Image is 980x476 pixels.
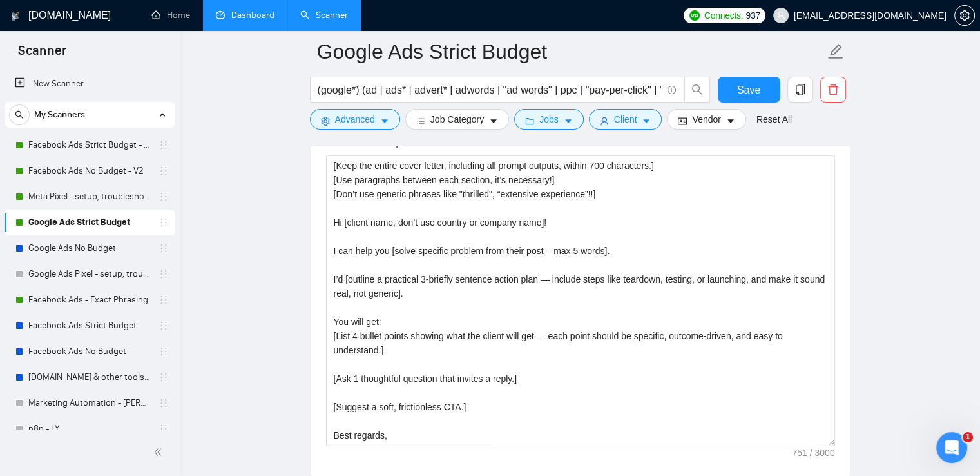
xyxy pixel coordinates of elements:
span: double-left [153,446,166,459]
button: folderJobscaret-down [514,109,584,130]
span: holder [159,424,169,434]
span: holder [159,295,169,305]
iframe: Intercom live chat [936,432,967,463]
button: idcardVendorcaret-down [667,109,745,130]
a: n8n - LY [28,416,151,442]
textarea: Cover letter template: [326,155,835,446]
button: setting [954,5,975,26]
span: search [685,84,709,95]
span: holder [159,166,169,176]
button: userClientcaret-down [589,109,662,130]
span: holder [159,217,169,228]
span: info-circle [668,86,676,94]
span: caret-down [489,116,498,126]
span: user [600,116,609,126]
a: Facebook Ads No Budget - V2 [28,158,151,184]
span: caret-down [726,116,735,126]
a: [DOMAIN_NAME] & other tools - [PERSON_NAME] [28,364,151,390]
span: Job Category [430,112,484,126]
button: Save [718,77,780,103]
a: Google Ads Strict Budget [28,210,151,235]
a: setting [954,10,975,21]
a: Facebook Ads - Exact Phrasing [28,287,151,313]
span: Client [614,112,637,126]
span: copy [788,84,812,95]
span: holder [159,398,169,408]
span: holder [159,372,169,382]
span: holder [159,140,169,150]
button: search [9,104,30,125]
span: Vendor [692,112,720,126]
img: upwork-logo.png [689,10,700,21]
span: Scanner [8,41,77,68]
span: holder [159,192,169,202]
button: copy [787,77,813,103]
span: Advanced [335,112,375,126]
a: Marketing Automation - [PERSON_NAME] [28,390,151,416]
button: delete [820,77,846,103]
a: Facebook Ads Strict Budget [28,313,151,339]
span: holder [159,269,169,279]
span: Save [737,82,760,98]
button: search [684,77,710,103]
img: logo [11,6,20,26]
span: delete [821,84,845,95]
span: 937 [745,8,760,23]
span: bars [416,116,425,126]
a: New Scanner [15,71,165,97]
a: Google Ads No Budget [28,235,151,261]
a: homeHome [151,10,190,21]
a: Facebook Ads Strict Budget - V2 [28,132,151,158]
input: Scanner name... [317,35,825,68]
span: setting [321,116,330,126]
span: caret-down [642,116,651,126]
span: Connects: [704,8,743,23]
a: searchScanner [300,10,348,21]
input: Search Freelance Jobs... [318,82,662,98]
span: 1 [963,432,973,442]
span: My Scanners [34,102,85,128]
span: folder [525,116,534,126]
span: holder [159,321,169,331]
span: user [776,11,785,20]
span: edit [827,43,844,60]
span: holder [159,346,169,357]
span: caret-down [564,116,573,126]
a: Reset All [756,112,792,126]
a: Google Ads Pixel - setup, troubleshooting, tracking [28,261,151,287]
span: caret-down [380,116,389,126]
button: settingAdvancedcaret-down [310,109,400,130]
span: holder [159,243,169,253]
span: Jobs [539,112,559,126]
span: idcard [678,116,687,126]
li: New Scanner [5,71,175,97]
span: setting [955,10,974,21]
a: Meta Pixel - setup, troubleshooting, tracking [28,184,151,210]
a: dashboardDashboard [216,10,274,21]
button: barsJob Categorycaret-down [405,109,509,130]
a: Facebook Ads No Budget [28,339,151,364]
span: search [10,110,29,119]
